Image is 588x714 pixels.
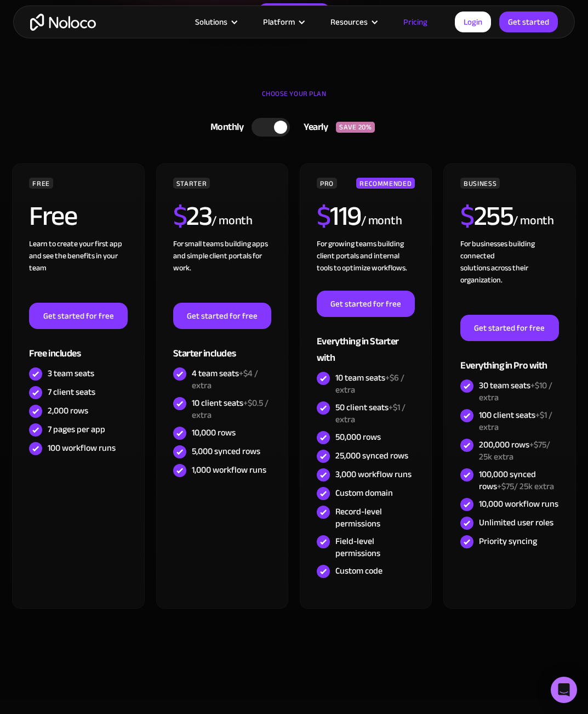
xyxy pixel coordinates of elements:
div: Free includes [29,329,127,365]
div: RECOMMENDED [356,178,415,189]
div: 200,000 rows [479,439,558,463]
div: Everything in Starter with [317,317,415,369]
span: +$1 / extra [479,407,552,435]
h2: 119 [317,202,361,230]
div: Solutions [195,15,227,29]
div: 30 team seats [479,379,558,404]
div: 100 client seats [479,409,558,433]
div: / month [212,212,253,230]
div: 7 client seats [48,386,95,398]
div: 100 workflow runs [48,442,116,454]
span: +$1 / extra [335,399,406,428]
div: Field-level permissions [335,535,415,559]
a: home [30,14,96,31]
div: 10,000 workflow runs [479,498,558,510]
div: Monthly [197,119,252,135]
span: +$75/ 25k extra [497,478,554,495]
div: 10,000 rows [192,427,236,439]
div: Learn to create your first app and see the benefits in your team ‍ [29,238,127,303]
div: / month [513,212,554,230]
div: Starter includes [173,329,271,365]
div: CHOOSE YOUR PLAN [11,86,577,113]
span: +$10 / extra [479,377,552,406]
div: Platform [249,15,317,29]
div: Yearly [290,119,336,135]
a: Get started for free [29,303,127,329]
a: Get started [499,12,558,32]
span: +$6 / extra [335,370,404,398]
div: SAVE 20% [336,122,375,133]
a: Get started for free [460,315,558,341]
div: 50 client seats [335,401,415,426]
a: Get started for free [173,303,271,329]
span: +$4 / extra [192,365,258,394]
div: 10 client seats [192,397,271,421]
div: Unlimited user roles [479,517,553,529]
div: PRO [317,178,337,189]
div: Record-level permissions [335,506,415,530]
div: 7 pages per app [48,423,105,435]
span: +$0.5 / extra [192,395,269,423]
h2: 255 [460,202,513,230]
div: Resources [330,15,368,29]
div: 100,000 synced rows [479,468,558,492]
div: FREE [29,178,53,189]
a: Pricing [390,15,441,29]
div: 3 team seats [48,367,94,379]
a: Login [455,12,491,32]
div: For small teams building apps and simple client portals for work. ‍ [173,238,271,303]
div: BUSINESS [460,178,500,189]
div: Priority syncing [479,535,537,547]
div: Custom code [335,565,383,577]
div: 4 team seats [192,367,271,392]
div: 10 team seats [335,372,415,396]
div: Everything in Pro with [460,341,558,377]
h2: Free [29,202,77,230]
span: $ [460,190,474,242]
div: 25,000 synced rows [335,450,408,462]
div: 1,000 workflow runs [192,464,266,476]
a: Get started for free [317,291,415,317]
div: 3,000 workflow runs [335,468,412,480]
div: For growing teams building client portals and internal tools to optimize workflows. [317,238,415,291]
h2: 23 [173,202,212,230]
div: 50,000 rows [335,431,381,443]
div: Platform [263,15,295,29]
div: Resources [317,15,390,29]
div: Custom domain [335,487,393,499]
div: For businesses building connected solutions across their organization. ‍ [460,238,558,315]
span: $ [173,190,187,242]
span: +$75/ 25k extra [479,437,550,465]
div: 2,000 rows [48,405,88,417]
div: STARTER [173,178,210,189]
div: / month [361,212,402,230]
span: $ [317,190,330,242]
div: Solutions [181,15,249,29]
div: Open Intercom Messenger [551,677,577,703]
div: 5,000 synced rows [192,445,260,457]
